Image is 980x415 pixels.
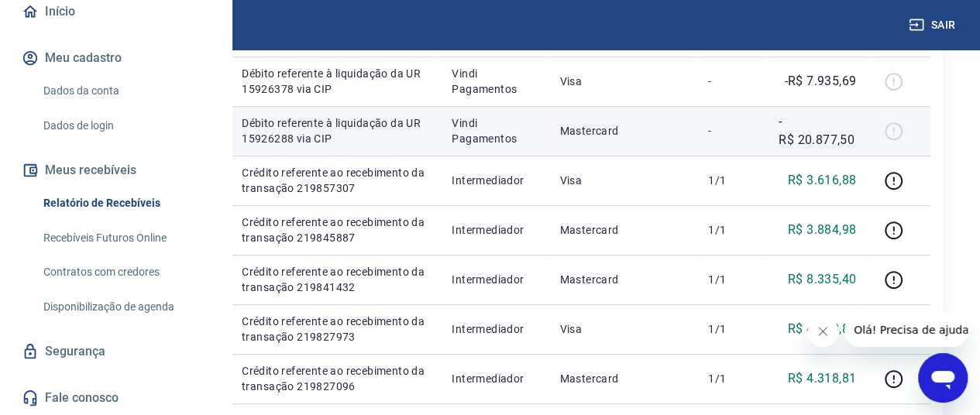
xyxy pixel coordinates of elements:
a: Recebíveis Futuros Online [37,222,213,254]
p: 1/1 [708,222,754,238]
a: Dados de login [37,110,213,142]
p: -R$ 7.935,69 [784,72,856,91]
p: Visa [559,173,683,188]
p: Crédito referente ao recebimento da transação 219845887 [242,214,427,245]
p: R$ 4.318,81 [788,320,856,338]
iframe: Mensagem da empresa [844,313,968,347]
p: Vindi Pagamentos [452,115,535,146]
p: Crédito referente ao recebimento da transação 219827096 [242,363,427,394]
iframe: Botão para abrir a janela de mensagens [918,353,968,403]
p: Mastercard [559,222,683,238]
p: R$ 3.884,98 [788,221,856,239]
p: 1/1 [708,371,754,386]
button: Sair [906,11,961,39]
p: Visa [559,74,683,89]
a: Disponibilização de agenda [37,291,213,323]
button: Meu cadastro [19,41,213,75]
a: Dados da conta [37,75,213,107]
p: Crédito referente ao recebimento da transação 219827973 [242,314,427,345]
p: Intermediador [452,321,535,337]
p: Intermediador [452,222,535,238]
p: Intermediador [452,173,535,188]
p: Débito referente à liquidação da UR 15926288 via CIP [242,115,427,146]
p: R$ 8.335,40 [788,270,856,289]
span: Olá! Precisa de ajuda? [9,11,130,23]
p: R$ 4.318,81 [788,369,856,388]
p: Crédito referente ao recebimento da transação 219857307 [242,165,427,196]
iframe: Fechar mensagem [807,316,838,347]
button: Meus recebíveis [19,153,213,187]
p: Mastercard [559,123,683,139]
a: Fale conosco [19,381,213,415]
p: Intermediador [452,371,535,386]
p: 1/1 [708,272,754,287]
p: Mastercard [559,272,683,287]
p: - [708,74,754,89]
a: Segurança [19,334,213,369]
p: R$ 3.616,88 [788,171,856,190]
p: Intermediador [452,272,535,287]
p: 1/1 [708,321,754,337]
p: 1/1 [708,173,754,188]
p: Vindi Pagamentos [452,66,535,97]
p: Visa [559,321,683,337]
p: Débito referente à liquidação da UR 15926378 via CIP [242,66,427,97]
p: Mastercard [559,371,683,386]
a: Contratos com credores [37,256,213,288]
p: -R$ 20.877,50 [779,112,856,149]
p: - [708,123,754,139]
a: Relatório de Recebíveis [37,187,213,219]
p: Crédito referente ao recebimento da transação 219841432 [242,264,427,295]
